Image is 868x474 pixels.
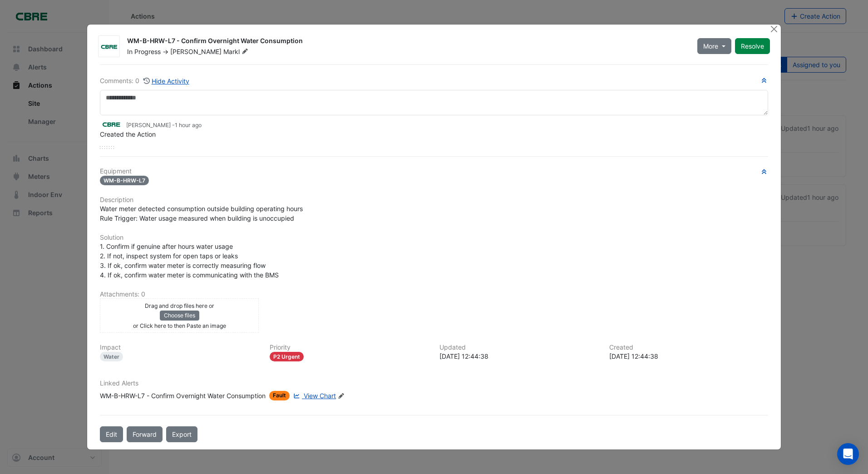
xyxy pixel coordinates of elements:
div: P2 Urgent [270,352,304,361]
div: Water [100,352,123,361]
small: Drag and drop files here or [145,302,214,309]
fa-icon: Edit Linked Alerts [338,393,345,400]
h6: Attachments: 0 [100,291,768,298]
button: Close [769,25,779,34]
span: Fault [269,391,290,400]
span: 2025-09-22 12:44:38 [175,122,202,128]
h6: Linked Alerts [100,380,768,387]
h6: Created [609,344,768,351]
div: Open Intercom Messenger [837,443,859,465]
span: More [703,41,718,51]
h6: Priority [270,344,429,351]
span: -> [163,48,168,55]
small: [PERSON_NAME] - [126,121,202,129]
span: 1. Confirm if genuine after hours water usage 2. If not, inspect system for open taps or leaks 3.... [100,242,279,279]
a: View Chart [291,391,336,400]
div: Comments: 0 [100,76,190,86]
a: Export [166,426,197,442]
button: Choose files [160,311,199,321]
img: CBRE Charter Hall [99,42,119,51]
button: Forward [127,426,163,442]
span: Water meter detected consumption outside building operating hours Rule Trigger: Water usage measu... [100,205,303,222]
button: Resolve [735,38,770,54]
span: In Progress [127,48,161,55]
img: CBRE Charter Hall [100,119,123,129]
h6: Impact [100,344,259,351]
span: [PERSON_NAME] [170,48,222,55]
div: WM-B-HRW-L7 - Confirm Overnight Water Consumption [100,391,266,400]
small: or Click here to then Paste an image [133,322,226,329]
button: More [697,38,731,54]
span: WM-B-HRW-L7 [100,176,149,185]
button: Edit [100,426,123,442]
span: View Chart [304,392,336,400]
span: Markl [223,47,250,56]
div: [DATE] 12:44:38 [609,351,768,361]
span: Created the Action [100,130,156,138]
button: Hide Activity [143,76,190,86]
h6: Equipment [100,168,768,175]
h6: Updated [439,344,598,351]
div: WM-B-HRW-L7 - Confirm Overnight Water Consumption [127,36,686,47]
h6: Description [100,196,768,204]
div: [DATE] 12:44:38 [439,351,598,361]
h6: Solution [100,234,768,242]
